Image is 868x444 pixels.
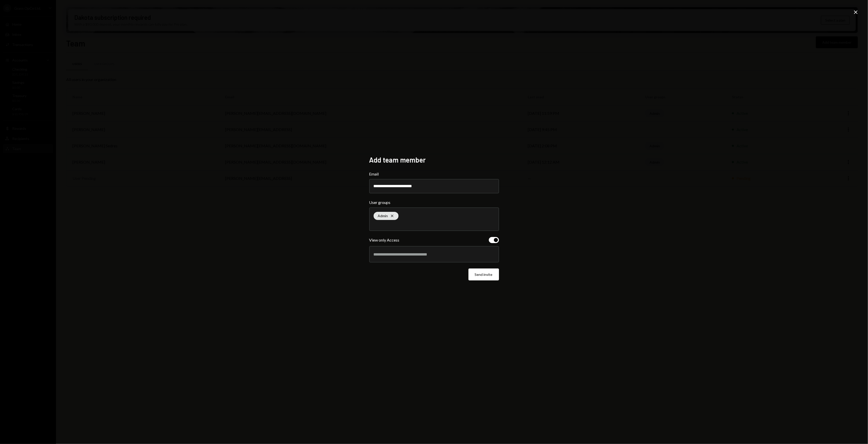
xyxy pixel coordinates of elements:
[369,199,499,205] label: User groups
[369,155,499,165] h2: Add team member
[468,268,499,280] button: Send invite
[369,237,400,243] div: View only Access
[374,212,399,220] div: Admin
[369,171,499,177] label: Email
